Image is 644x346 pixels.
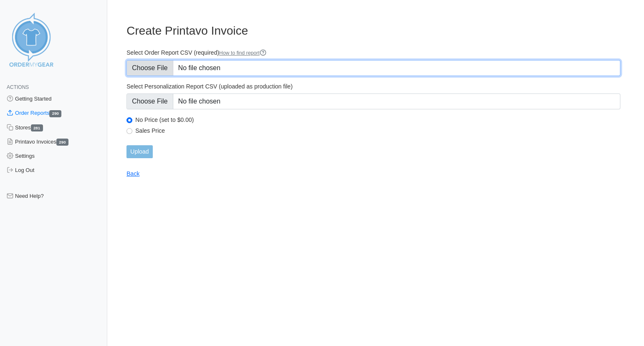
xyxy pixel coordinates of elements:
span: Actions [7,84,29,90]
label: No Price (set to $0.00) [135,116,620,124]
span: 290 [56,139,68,146]
label: Select Order Report CSV (required) [126,49,620,57]
h3: Create Printavo Invoice [126,24,620,38]
label: Sales Price [135,127,620,134]
span: 281 [31,124,43,131]
a: How to find report [219,50,266,56]
input: Upload [126,145,152,158]
span: 290 [49,110,61,117]
label: Select Personalization Report CSV (uploaded as production file) [126,83,620,90]
a: Back [126,170,139,177]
